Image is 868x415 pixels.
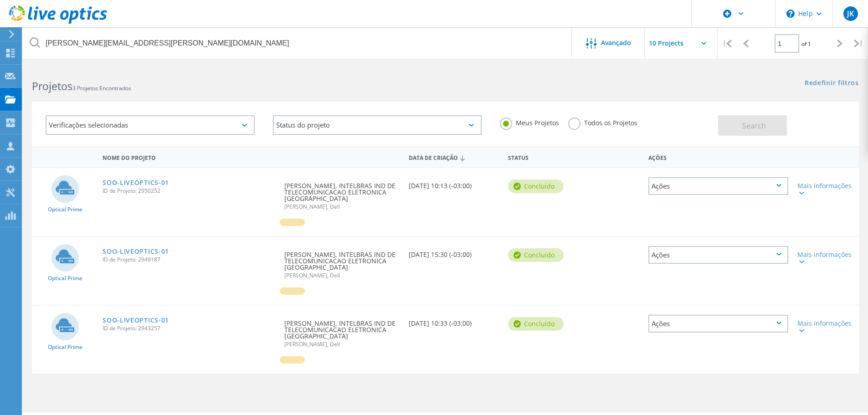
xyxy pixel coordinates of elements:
[284,342,399,347] span: [PERSON_NAME], Dell
[23,27,572,59] input: Pesquisar projetos por nome, proprietário, ID, empresa, etc
[508,179,564,193] div: Concluído
[103,188,275,194] span: ID de Projeto: 2950252
[503,149,578,165] div: Status
[280,306,404,356] div: [PERSON_NAME], INTELBRAS IND DE TELECOMUNICACAO ELETRONICA [GEOGRAPHIC_DATA]
[32,79,72,93] b: Projetos
[648,315,788,333] div: Ações
[48,207,82,212] span: Optical Prime
[284,204,399,210] span: [PERSON_NAME], Dell
[103,326,275,331] span: ID de Projeto: 2943257
[404,149,503,166] div: Data de Criação
[644,149,793,165] div: Ações
[46,115,255,135] div: Verificações selecionadas
[103,179,169,186] a: SOO-LIVEOPTICS-01
[500,118,559,126] label: Meus Projetos
[404,306,503,336] div: [DATE] 10:33 (-03:00)
[273,115,482,135] div: Status do projeto
[508,248,564,262] div: Concluído
[718,27,736,60] div: |
[9,19,107,26] a: Live Optics Dashboard
[742,121,766,131] span: Search
[48,344,82,350] span: Optical Prime
[786,10,795,18] svg: \n
[404,168,503,198] div: [DATE] 10:13 (-03:00)
[72,84,131,92] span: 3 Projetos Encontrados
[797,251,854,264] div: Mais informações
[805,80,859,87] a: Redefinir filtros
[648,246,788,264] div: Ações
[48,276,82,281] span: Optical Prime
[284,273,399,278] span: [PERSON_NAME], Dell
[404,237,503,267] div: [DATE] 15:30 (-03:00)
[280,237,404,287] div: [PERSON_NAME], INTELBRAS IND DE TELECOMUNICACAO ELETRONICA [GEOGRAPHIC_DATA]
[797,183,854,195] div: Mais informações
[103,317,169,323] a: SOO-LIVEOPTICS-01
[280,168,404,219] div: [PERSON_NAME], INTELBRAS IND DE TELECOMUNICACAO ELETRONICA [GEOGRAPHIC_DATA]
[849,27,868,60] div: |
[801,40,811,48] span: of 1
[508,317,564,331] div: Concluído
[797,320,854,333] div: Mais informações
[103,248,169,255] a: SOO-LIVEOPTICS-01
[648,177,788,195] div: Ações
[568,118,637,126] label: Todos os Projetos
[98,149,280,165] div: Nome do Projeto
[103,257,275,262] span: ID de Projeto: 2949187
[847,10,854,17] span: JK
[601,40,631,46] span: Avançado
[718,115,787,136] button: Search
